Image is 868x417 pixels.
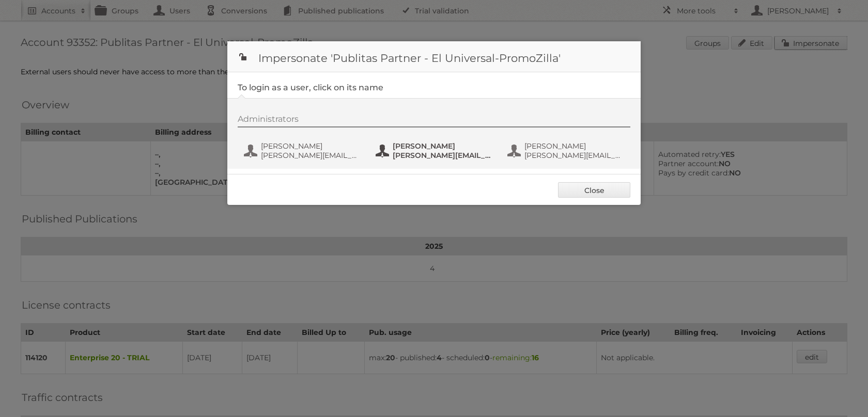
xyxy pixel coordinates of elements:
[506,140,628,161] button: [PERSON_NAME] [PERSON_NAME][EMAIL_ADDRESS][DOMAIN_NAME]
[238,83,383,92] legend: To login as a user, click on its name
[393,151,493,160] span: [PERSON_NAME][EMAIL_ADDRESS][DOMAIN_NAME]
[227,41,641,72] h1: Impersonate 'Publitas Partner - El Universal-PromoZilla'
[393,141,493,151] span: [PERSON_NAME]
[261,151,361,160] span: [PERSON_NAME][EMAIL_ADDRESS][DOMAIN_NAME]
[524,141,625,151] span: [PERSON_NAME]
[558,182,630,198] a: Close
[243,140,364,161] button: [PERSON_NAME] [PERSON_NAME][EMAIL_ADDRESS][DOMAIN_NAME]
[524,151,625,160] span: [PERSON_NAME][EMAIL_ADDRESS][DOMAIN_NAME]
[375,140,496,161] button: [PERSON_NAME] [PERSON_NAME][EMAIL_ADDRESS][DOMAIN_NAME]
[261,141,361,151] span: [PERSON_NAME]
[238,114,630,127] div: Administrators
